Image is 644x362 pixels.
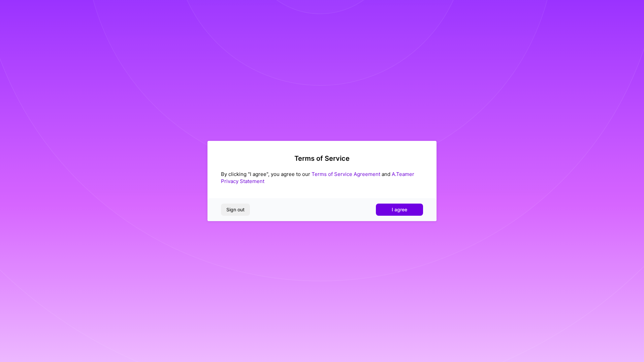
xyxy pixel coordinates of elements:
a: Terms of Service Agreement [312,171,380,177]
button: Sign out [221,204,250,216]
h2: Terms of Service [221,154,423,162]
div: By clicking "I agree", you agree to our and [221,171,423,185]
span: I agree [392,206,407,213]
button: I agree [376,204,423,216]
span: Sign out [226,206,245,213]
